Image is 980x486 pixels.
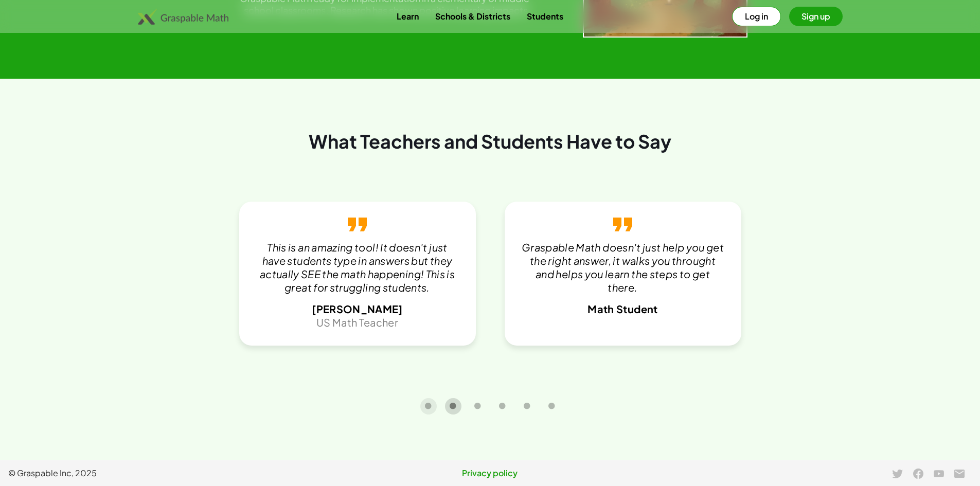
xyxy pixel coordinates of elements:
button: Sign up [789,7,843,26]
button: Carousel slide 6 of 6 [544,398,560,415]
div: What Teachers and Students Have to Say [136,79,844,158]
button: Carousel slide 3 of 6 [470,398,486,415]
a: Students [519,7,572,26]
span: [PERSON_NAME] [312,302,403,315]
p: Graspable Math doesn't just help you get the right answer, it walks you throught and helps you le... [521,241,725,294]
span: US Math Teacher [316,316,398,329]
p: This is an amazing tool! It doesn't just have students type in answers but they actually SEE the ... [256,241,459,294]
a: Learn [388,7,427,26]
button: Carousel slide 4 of 6 [494,398,511,415]
button: Carousel slide 1 of 6 [420,398,437,415]
span: © Graspable Inc, 2025 [8,467,329,479]
button: Log in [732,7,781,26]
button: Carousel slide 2 of 6 [445,398,461,415]
button: Carousel slide 5 of 6 [519,398,536,415]
a: Schools & Districts [427,7,519,26]
a: Privacy policy [329,467,650,479]
span: Math Student [587,302,657,315]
